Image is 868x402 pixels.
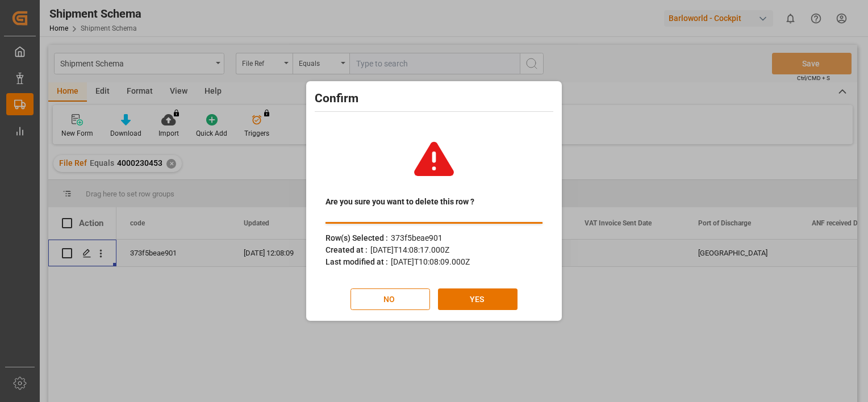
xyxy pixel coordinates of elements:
[325,233,388,242] span: Row(s) Selected :
[403,128,465,190] img: warning
[391,257,470,266] span: [DATE]T10:08:09.000Z
[325,245,368,254] span: Created at :
[325,196,474,208] span: Are you sure you want to delete this row ?
[438,288,518,310] button: YES
[325,257,388,266] span: Last modified at :
[350,288,430,310] button: NO
[391,233,443,242] span: 373f5beae901
[315,90,553,108] h2: Confirm
[370,245,449,254] span: [DATE]T14:08:17.000Z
